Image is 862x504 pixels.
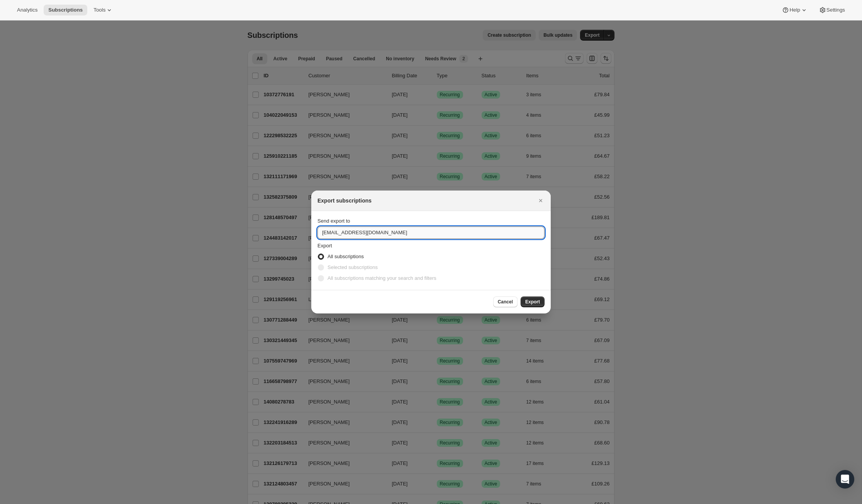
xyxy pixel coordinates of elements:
button: Analytics [12,5,42,15]
span: Subscriptions [48,7,83,13]
span: Settings [826,7,845,13]
span: All subscriptions matching your search and filters [327,275,436,281]
div: Open Intercom Messenger [836,470,854,489]
span: Export [317,243,332,249]
span: Help [789,7,800,13]
button: Cancel [493,296,518,307]
span: Send export to [317,218,350,224]
h2: Export subscriptions [317,197,372,204]
button: Export [521,296,545,307]
button: Subscriptions [44,5,87,15]
span: Analytics [17,7,37,13]
span: All subscriptions [327,254,364,259]
button: Tools [89,5,118,15]
span: Tools [93,7,105,13]
button: Help [777,5,812,15]
button: Settings [814,5,850,15]
span: Cancel [498,299,513,305]
span: Selected subscriptions [327,264,378,270]
span: Export [525,299,540,305]
button: Close [535,195,546,206]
